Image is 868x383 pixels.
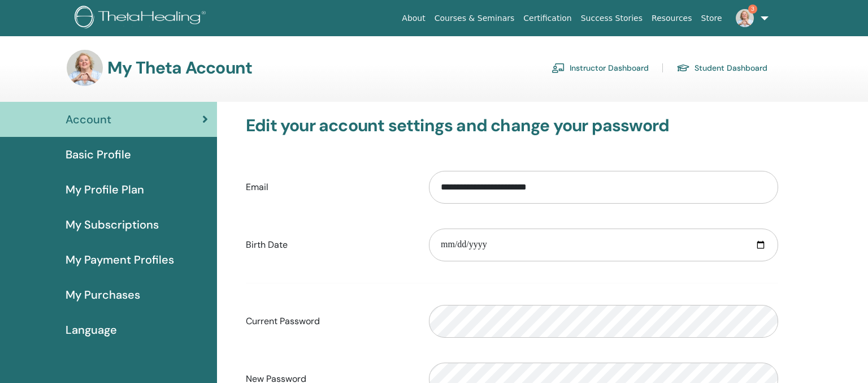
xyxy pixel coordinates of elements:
[519,8,576,29] a: Certification
[676,63,690,73] img: graduation-cap.svg
[66,146,131,163] span: Basic Profile
[66,286,140,303] span: My Purchases
[237,234,420,256] label: Birth Date
[66,111,111,128] span: Account
[697,8,727,29] a: Store
[552,63,565,73] img: chalkboard-teacher.svg
[430,8,519,29] a: Courses & Seminars
[237,177,420,198] label: Email
[748,5,757,14] span: 3
[576,8,647,29] a: Success Stories
[246,115,778,136] h3: Edit your account settings and change your password
[397,8,429,29] a: About
[67,50,103,86] img: default.jpg
[66,181,144,198] span: My Profile Plan
[676,59,767,77] a: Student Dashboard
[237,311,420,332] label: Current Password
[66,216,159,233] span: My Subscriptions
[647,8,697,29] a: Resources
[75,6,210,31] img: logo.png
[107,58,252,78] h3: My Theta Account
[66,251,174,268] span: My Payment Profiles
[552,59,649,77] a: Instructor Dashboard
[66,321,117,338] span: Language
[736,9,754,27] img: default.jpg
